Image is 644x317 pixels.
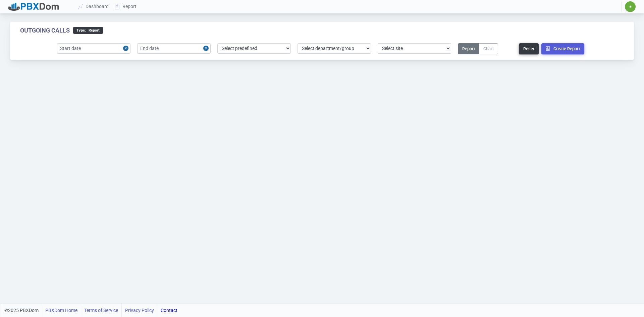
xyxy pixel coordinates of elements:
a: PBXDom Home [45,304,77,317]
a: Report [112,0,140,13]
a: Contact [161,304,177,317]
div: ©2025 PBXDom [4,304,177,317]
span: Report [86,28,100,33]
button: Create Report [541,43,584,54]
div: type : [73,27,103,34]
div: Outgoing Calls [20,27,70,34]
button: Close [123,43,130,54]
button: Report [458,43,479,54]
a: Dashboard [75,0,112,13]
button: ✷ [625,1,636,12]
button: Reset [519,43,539,54]
input: Start date [57,43,130,54]
button: Close [203,43,211,54]
a: Privacy Policy [125,304,154,317]
span: ✷ [629,5,632,9]
input: End date [137,43,211,54]
a: Terms of Service [84,304,118,317]
button: Chart [479,43,498,54]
